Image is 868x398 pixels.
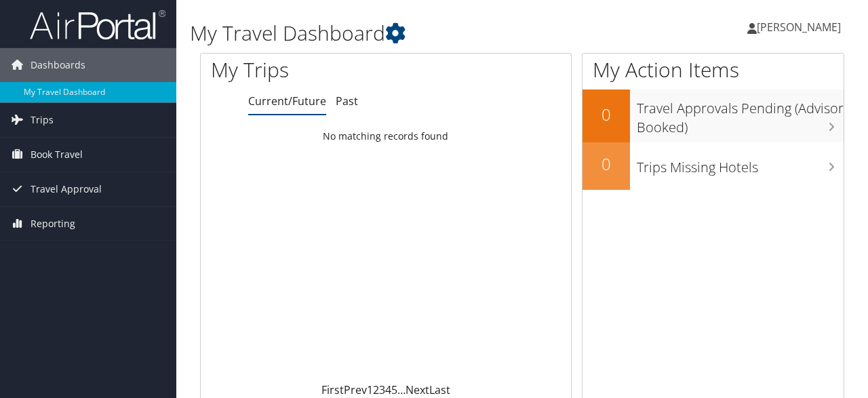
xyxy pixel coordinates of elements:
[31,48,85,82] span: Dashboards
[391,382,397,397] a: 5
[406,382,429,397] a: Next
[248,94,326,108] a: Current/Future
[31,207,75,241] span: Reporting
[429,382,450,397] a: Last
[637,151,844,177] h3: Trips Missing Hotels
[757,20,841,35] span: [PERSON_NAME]
[379,382,385,397] a: 3
[344,382,367,397] a: Prev
[367,382,373,397] a: 1
[583,142,844,190] a: 0Trips Missing Hotels
[31,103,54,137] span: Trips
[190,19,633,47] h1: My Travel Dashboard
[31,138,83,172] span: Book Travel
[397,382,406,397] span: …
[336,94,358,108] a: Past
[747,7,854,47] a: [PERSON_NAME]
[321,382,344,397] a: First
[30,9,165,41] img: airportal-logo.png
[637,92,844,137] h3: Travel Approvals Pending (Advisor Booked)
[373,382,379,397] a: 2
[201,124,571,148] td: No matching records found
[583,56,844,84] h1: My Action Items
[385,382,391,397] a: 4
[31,172,102,206] span: Travel Approval
[211,56,406,84] h1: My Trips
[583,89,844,142] a: 0Travel Approvals Pending (Advisor Booked)
[583,103,630,126] h2: 0
[583,153,630,176] h2: 0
